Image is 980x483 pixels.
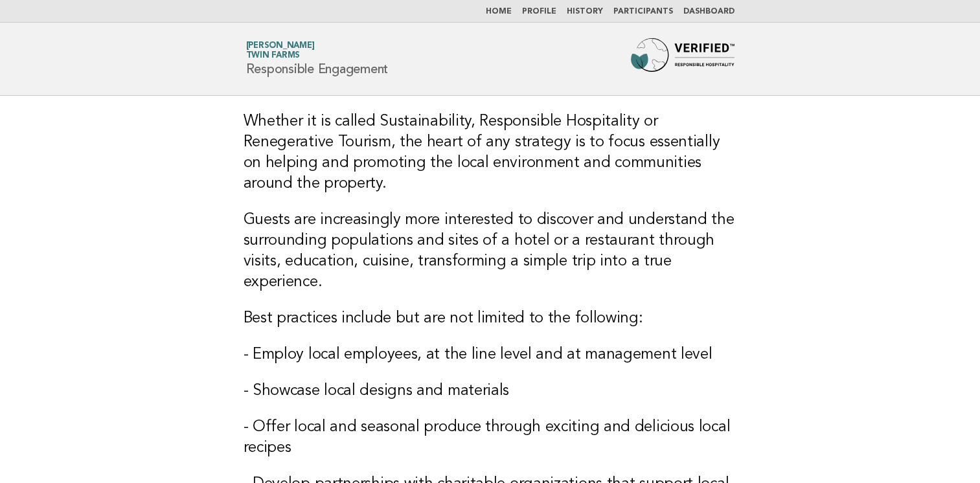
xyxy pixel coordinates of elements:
[631,38,735,80] img: Forbes Travel Guide
[246,42,389,76] h1: Responsible Engagement
[683,8,735,16] a: Dashboard
[486,8,512,16] a: Home
[567,8,603,16] a: History
[244,308,737,329] h3: Best practices include but are not limited to the following:
[522,8,556,16] a: Profile
[244,111,737,194] h3: Whether it is called Sustainability, Responsible Hospitality or Renegerative Tourism, the heart o...
[613,8,673,16] a: Participants
[244,344,737,365] h3: - Employ local employees, at the line level and at management level
[244,210,737,293] h3: Guests are increasingly more interested to discover and understand the surrounding populations an...
[246,41,315,60] a: [PERSON_NAME]Twin Farms
[246,52,301,60] span: Twin Farms
[244,381,737,401] h3: - Showcase local designs and materials
[244,417,737,458] h3: - Offer local and seasonal produce through exciting and delicious local recipes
